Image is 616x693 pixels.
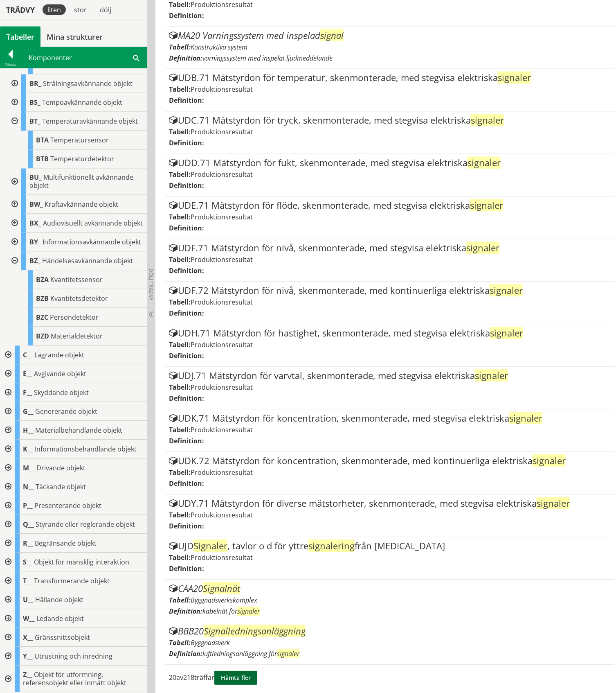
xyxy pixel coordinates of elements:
div: UJD , tavlor o d för yttre från [MEDICAL_DATA] [169,542,610,551]
span: Objekt för utformning, referensobjekt eller inmätt objekt [23,670,126,688]
span: Transformerande objekt [34,577,110,586]
span: Kraftavkännande objekt [45,200,118,209]
span: Strålningsavkännande objekt [43,79,133,88]
span: signaler [277,650,299,659]
span: Multifunktionellt avkännande objekt [29,173,133,190]
span: Informationsavkännande objekt [43,238,141,247]
div: UDF.71 Mätstyrdon för nivå, skenmonterade, med stegvisa elektriska [169,244,610,253]
span: Audiovisuellt avkännande objekt [43,219,143,228]
span: BR_ [29,79,41,88]
span: signaler [509,412,542,424]
span: Produktionsresultat [191,128,253,137]
span: signaler [533,455,566,467]
span: F__ [23,388,32,397]
label: Definition: [169,564,204,573]
div: UDD.71 Mätstyrdon för fukt, skenmonterade, med stegvisa elektriska [169,158,610,168]
label: Tabell: [169,85,191,94]
span: Produktionsresultat [191,553,253,562]
span: Produktionsresultat [191,341,253,350]
label: Tabell: [169,553,191,562]
div: Komponenter [21,47,147,68]
label: Tabell: [169,341,191,350]
span: Signalnät [203,582,240,595]
label: Tabell: [169,170,191,179]
span: Händelsesavkännande objekt [42,257,133,266]
span: Utrustning och inredning [34,652,112,661]
label: Definition: [169,522,204,531]
span: C__ [23,351,33,360]
span: X__ [23,633,33,642]
span: BW_ [29,200,43,209]
label: Definition: [169,54,202,63]
span: Konstruktiva system [191,43,247,52]
label: Definition: [169,607,202,616]
div: UDH.71 Mätstyrdon för hastighet, skenmonterade, med stegvisa elektriska [169,329,610,339]
span: Ledande objekt [36,614,84,623]
span: H__ [23,426,34,435]
span: signaler [498,72,531,84]
a: Mina strukturer [40,27,109,47]
span: Persondetektor [50,313,99,322]
span: Produktionsresultat [191,170,253,179]
span: BU_ [29,173,42,182]
span: Informationsbehandlande objekt [35,445,137,454]
span: signalering [308,540,355,552]
span: Byggnadsverk [191,639,230,648]
span: Dölj trädvy [148,269,155,301]
span: signaler [490,327,523,339]
span: Kvantitetsdetektor [50,294,108,303]
span: S__ [23,558,32,567]
span: Signaler [193,540,227,552]
label: Definition: [169,266,204,275]
span: 218 [183,673,194,682]
div: av träffar [165,665,606,691]
div: UDC.71 Mätstyrdon för tryck, skenmonterade, med stegvisa elektriska [169,116,610,126]
span: signaler [490,284,523,297]
span: signal [320,29,344,41]
span: T__ [23,577,32,586]
span: BT_ [29,117,40,126]
div: Tillbaka [0,61,21,68]
span: varningssystem med inspelat ljudmeddelande [202,54,333,63]
span: P__ [23,501,33,510]
span: Sök i tabellen [133,53,139,62]
span: BTB [36,155,49,164]
span: Produktionsresultat [191,85,253,94]
label: Tabell: [169,255,191,264]
span: Genererande objekt [35,407,97,416]
span: signaler [470,199,503,212]
div: UDE.71 Mätstyrdon för flöde, skenmonterade, med stegvisa elektriska [169,201,610,211]
label: Definition: [169,181,204,190]
span: Materialdetektor [51,332,103,341]
span: Lagrande objekt [34,351,84,360]
span: Materialbehandlande objekt [35,426,122,435]
label: Definition: [169,224,204,233]
span: E__ [23,370,32,379]
label: Definition: [169,11,204,20]
span: BZC [36,313,48,322]
div: UDY.71 Mätstyrdon för diverse mätstorheter, skenmonterade, med stegvisa elektriska [169,499,610,509]
span: Signalledningsanläggning [204,625,306,637]
span: R__ [23,539,33,548]
label: Definition: [169,650,202,659]
span: BS_ [29,98,40,107]
span: Gränssnittsobjekt [35,633,90,642]
label: Tabell: [169,213,191,222]
label: Definition: [169,437,204,446]
span: Kvantitetssensor [50,275,103,284]
span: Produktionsresultat [191,426,253,435]
span: Tempoavkännande objekt [42,98,122,107]
div: BBB20 [169,627,610,637]
label: Definition: [169,352,204,361]
span: Temperatursensor [50,136,109,145]
span: Produktionsresultat [191,255,253,264]
span: M__ [23,464,35,473]
div: UDJ.71 Mätstyrdon för varvtal, skenmonterade, med stegvisa elektriska [169,371,610,381]
span: Temperaturavkännande objekt [42,117,138,126]
span: Objekt för mänsklig interaktion [34,558,129,567]
span: Produktionsresultat [191,298,253,307]
span: U__ [23,596,34,605]
span: Hållande objekt [35,596,83,605]
div: MA20 Varningssystem med inspelad [169,31,610,41]
span: Skyddande objekt [34,388,89,397]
